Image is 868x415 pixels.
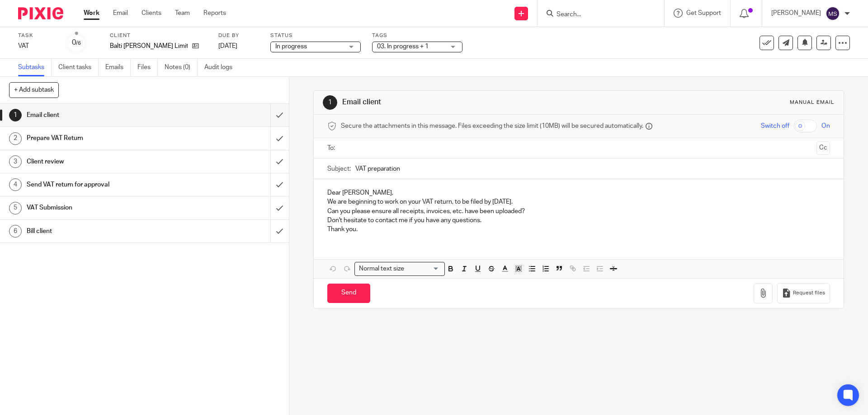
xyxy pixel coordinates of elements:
p: Can you please ensure all receipts, invoices, etc. have been uploaded? [327,207,830,216]
span: [DATE] [218,43,237,49]
div: 1 [323,95,337,110]
h1: Email client [27,108,183,122]
span: Secure the attachments in this message. Files exceeding the size limit (10MB) will be secured aut... [341,121,643,131]
div: 4 [9,178,22,191]
span: Get Support [686,10,721,16]
a: Notes (0) [165,59,198,76]
p: Thank you. [327,225,830,234]
div: Manual email [790,99,835,106]
div: 2 [9,132,22,145]
a: Email [113,9,128,18]
p: [PERSON_NAME] [771,9,821,18]
h1: VAT Submission [27,201,183,214]
a: Reports [203,9,226,18]
p: We are beginning to work on your VAT return, to be filed by [DATE]. [327,197,830,206]
p: Balti [PERSON_NAME] Limited [110,42,188,51]
div: 5 [9,202,22,214]
span: In progress [275,43,307,50]
a: Subtasks [18,59,52,76]
div: 0 [72,37,81,48]
h1: Email client [342,98,598,107]
p: Dear [PERSON_NAME], [327,188,830,197]
span: 03. In progress + 1 [377,43,429,50]
a: Files [137,59,158,76]
button: Request files [777,283,830,303]
a: Work [84,9,99,18]
a: Clients [142,9,161,18]
img: svg%3E [826,6,840,21]
label: Subject: [327,164,351,173]
label: Tags [372,32,462,39]
h1: Client review [27,155,183,168]
label: Client [110,32,207,39]
span: Switch off [761,121,789,131]
span: Normal text size [357,264,406,274]
h1: Send VAT return for approval [27,178,183,191]
h1: Bill client [27,224,183,238]
a: Audit logs [204,59,239,76]
small: /6 [76,41,81,46]
a: Team [175,9,190,18]
label: Due by [218,32,259,39]
label: To: [327,144,337,153]
input: Search for option [407,264,439,274]
h1: Prepare VAT Return [27,131,183,145]
span: On [821,121,830,131]
a: Emails [105,59,131,76]
div: Search for option [354,262,445,276]
button: + Add subtask [9,82,59,98]
label: Task [18,32,54,39]
div: VAT [18,42,54,51]
input: Send [327,284,370,303]
p: Don't hesitate to contact me if you have any questions. [327,216,830,225]
button: Cc [816,141,830,155]
span: Request files [793,289,825,297]
label: Status [270,32,361,39]
div: 1 [9,109,22,121]
input: Search [556,11,637,19]
a: Client tasks [58,59,99,76]
div: 3 [9,155,22,168]
div: 6 [9,225,22,238]
img: Pixie [18,7,63,19]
